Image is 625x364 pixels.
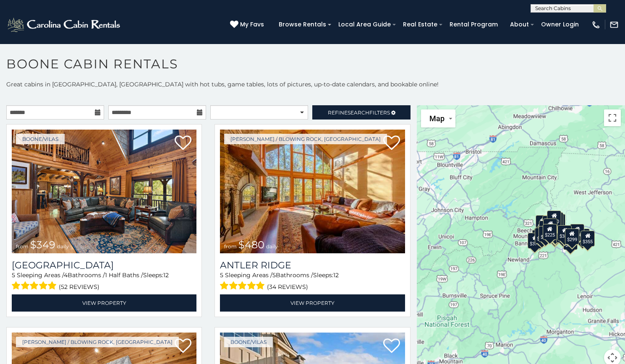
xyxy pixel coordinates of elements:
[240,20,264,29] span: My Favs
[429,114,445,123] span: Map
[383,135,400,152] a: Add to favorites
[563,234,578,250] div: $350
[12,271,15,279] span: 5
[105,271,143,279] span: 1 Half Baths /
[333,271,339,279] span: 12
[543,224,557,240] div: $225
[275,18,330,31] a: Browse Rentals
[445,18,502,31] a: Rental Program
[543,218,557,234] div: $210
[547,211,561,226] div: $320
[220,130,405,253] a: Antler Ridge from $480 daily
[557,225,572,241] div: $380
[230,20,266,29] a: My Favs
[312,105,410,120] a: RefineSearchFilters
[272,271,276,279] span: 5
[581,231,595,247] div: $355
[538,226,552,242] div: $395
[12,260,196,271] a: [GEOGRAPHIC_DATA]
[220,271,223,279] span: 5
[565,229,579,244] div: $299
[16,337,179,347] a: [PERSON_NAME] / Blowing Rock, [GEOGRAPHIC_DATA]
[536,215,550,231] div: $635
[220,260,405,271] a: Antler Ridge
[220,271,405,292] div: Sleeping Areas / Bathrooms / Sleeps:
[551,214,565,230] div: $250
[348,109,369,116] span: Search
[224,337,273,347] a: Boone/Vilas
[506,18,533,31] a: About
[591,20,601,29] img: phone-regular-white.png
[12,271,196,292] div: Sleeping Areas / Bathrooms / Sleeps:
[328,109,390,116] span: Refine Filters
[175,135,191,152] a: Add to favorites
[549,212,563,228] div: $255
[267,281,308,292] span: (34 reviews)
[609,20,619,29] img: mail-regular-white.png
[224,243,237,250] span: from
[12,130,196,253] a: Diamond Creek Lodge from $349 daily
[266,243,278,250] span: daily
[30,239,55,251] span: $349
[12,260,196,271] h3: Diamond Creek Lodge
[334,18,395,31] a: Local Area Guide
[383,338,400,355] a: Add to favorites
[59,281,99,292] span: (52 reviews)
[12,130,196,253] img: Diamond Creek Lodge
[6,16,123,33] img: White-1-2.png
[220,130,405,253] img: Antler Ridge
[421,109,455,127] button: Change map style
[175,338,191,355] a: Add to favorites
[57,243,69,250] span: daily
[528,233,542,249] div: $375
[570,224,584,240] div: $930
[224,134,387,144] a: [PERSON_NAME] / Blowing Rock, [GEOGRAPHIC_DATA]
[399,18,442,31] a: Real Estate
[238,239,264,251] span: $480
[604,109,621,126] button: Toggle fullscreen view
[537,18,583,31] a: Owner Login
[220,294,405,312] a: View Property
[16,243,29,250] span: from
[64,271,68,279] span: 4
[163,271,169,279] span: 12
[16,134,65,144] a: Boone/Vilas
[538,226,552,242] div: $485
[535,228,549,244] div: $325
[12,294,196,312] a: View Property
